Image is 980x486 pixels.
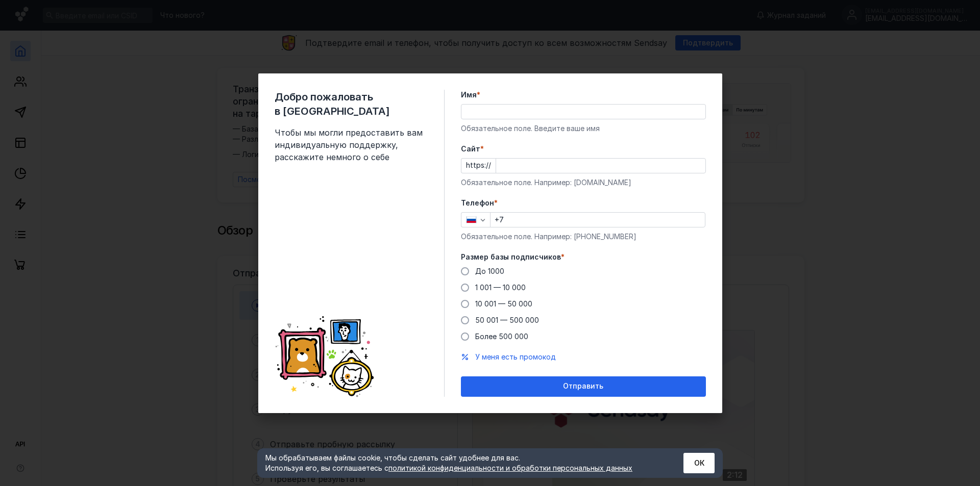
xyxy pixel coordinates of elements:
[265,453,658,473] div: Мы обрабатываем файлы cookie, чтобы сделать сайт удобнее для вас. Используя его, вы соглашаетесь c
[475,352,556,362] button: У меня есть промокод
[475,352,556,361] span: У меня есть промокод
[475,316,539,324] span: 50 001 — 500 000
[683,453,715,473] button: ОК
[461,123,706,134] div: Обязательное поле. Введите ваше имя
[388,464,632,472] a: политикой конфиденциальности и обработки персональных данных
[475,283,526,292] span: 1 001 — 10 000
[461,252,561,262] span: Размер базы подписчиков
[275,126,428,163] span: Чтобы мы могли предоставить вам индивидуальную поддержку, расскажите немного о себе
[461,232,706,242] div: Обязательное поле. Например: [PHONE_NUMBER]
[461,198,494,208] span: Телефон
[461,144,480,154] span: Cайт
[461,177,706,188] div: Обязательное поле. Например: [DOMAIN_NAME]
[461,376,706,397] button: Отправить
[461,90,477,100] span: Имя
[475,299,532,308] span: 10 001 — 50 000
[475,267,504,275] span: До 1000
[275,90,428,118] span: Добро пожаловать в [GEOGRAPHIC_DATA]
[475,332,528,341] span: Более 500 000
[563,382,603,391] span: Отправить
